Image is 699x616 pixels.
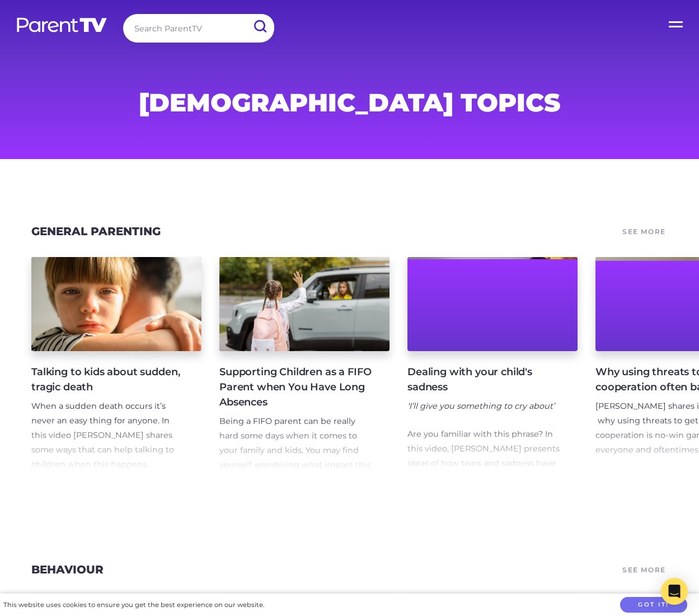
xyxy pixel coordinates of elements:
[123,14,274,43] input: Search ParentTV
[407,257,578,472] a: Dealing with your child's sadness ‘I’ll give you something to cry about’ Are you familiar with th...
[620,597,687,613] button: Got it!
[661,578,688,605] div: Open Intercom Messenger
[219,365,372,410] h4: Supporting Children as a FIFO Parent when You Have Long Absences
[31,399,184,472] p: When a sudden death occurs it’s never an easy thing for anyone. In this video [PERSON_NAME] share...
[219,257,390,472] a: Supporting Children as a FIFO Parent when You Have Long Absences Being a FIFO parent can be reall...
[245,14,274,39] input: Submit
[31,257,201,472] a: Talking to kids about sudden, tragic death When a sudden death occurs it’s never an easy thing fo...
[407,427,560,515] p: Are you familiar with this phrase? In this video, [PERSON_NAME] presents ideas of how tears and s...
[407,401,555,411] em: ‘I’ll give you something to cry about’
[31,365,184,395] h4: Talking to kids about sudden, tragic death
[31,225,161,238] a: General Parenting
[621,224,668,240] a: See More
[3,599,264,611] div: This website uses cookies to ensure you get the best experience on our website.
[621,562,668,577] a: See More
[407,365,560,395] h4: Dealing with your child's sadness
[219,414,372,559] p: Being a FIFO parent can be really hard some days when it comes to your family and kids. You may f...
[16,17,108,33] img: parenttv-logo-white.4c85aaf.svg
[31,563,104,576] a: Behaviour
[80,91,620,114] h1: [DEMOGRAPHIC_DATA] Topics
